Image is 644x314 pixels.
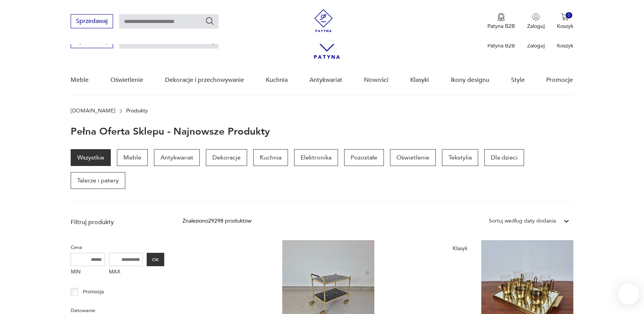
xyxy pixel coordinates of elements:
div: Znaleziono 29298 produktów [183,217,251,225]
p: Filtruj produkty [71,218,164,226]
button: Szukaj [205,16,214,26]
img: Ikonka użytkownika [532,13,540,21]
a: Sprzedawaj [71,19,113,24]
a: [DOMAIN_NAME] [71,108,115,114]
a: Kuchnia [266,65,288,95]
a: Dekoracje [206,149,247,166]
p: Produkty [126,108,148,114]
button: Sprzedawaj [71,14,113,28]
a: Klasyki [410,65,429,95]
a: Elektronika [294,149,338,166]
p: Zaloguj [527,42,545,49]
a: Wszystkie [71,149,111,166]
a: Oświetlenie [110,65,143,95]
div: Sortuj według daty dodania [489,217,556,225]
h1: Pełna oferta sklepu - najnowsze produkty [71,126,270,137]
a: Sprzedawaj [71,39,113,44]
a: Ikona medaluPatyna B2B [487,13,515,30]
img: Ikona medalu [497,13,505,21]
p: Promocja [83,288,104,296]
a: Pozostałe [344,149,384,166]
a: Kuchnia [253,149,288,166]
a: Style [511,65,525,95]
a: Promocje [546,65,573,95]
button: Zaloguj [527,13,545,30]
iframe: Smartsupp widget button [618,283,639,305]
img: Ikona koszyka [561,13,569,21]
a: Antykwariat [154,149,200,166]
label: MAX [109,266,143,278]
div: 0 [566,12,572,19]
button: Patyna B2B [487,13,515,30]
button: 0Koszyk [557,13,573,30]
p: Patyna B2B [487,42,515,49]
button: OK [147,253,164,266]
label: MIN [71,266,105,278]
img: Patyna - sklep z meblami i dekoracjami vintage [312,9,335,32]
a: Meble [71,65,89,95]
a: Dla dzieci [484,149,524,166]
p: Zaloguj [527,23,545,30]
p: Cena [71,243,164,252]
p: Koszyk [557,42,573,49]
p: Patyna B2B [487,23,515,30]
a: Nowości [364,65,388,95]
p: Koszyk [557,23,573,30]
a: Meble [117,149,148,166]
a: Tekstylia [442,149,478,166]
a: Oświetlenie [390,149,436,166]
a: Ikony designu [451,65,489,95]
a: Talerze i patery [71,172,125,189]
a: Dekoracje i przechowywanie [165,65,244,95]
a: Antykwariat [309,65,342,95]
